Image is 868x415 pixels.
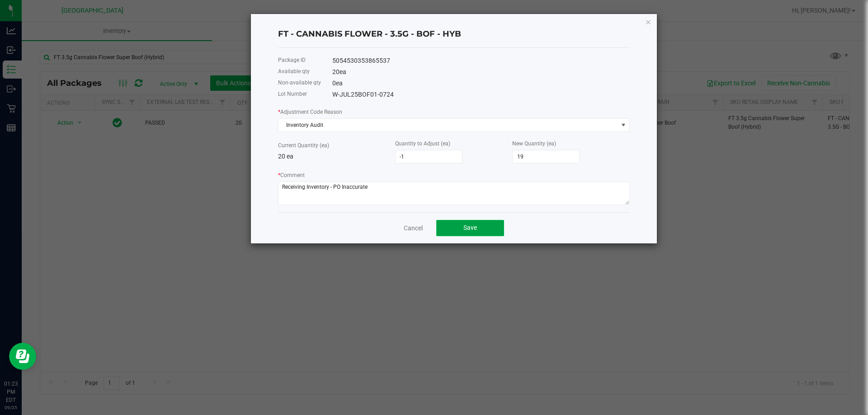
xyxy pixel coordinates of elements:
p: 20 ea [278,152,395,161]
label: New Quantity (ea) [512,140,556,148]
label: Lot Number [278,90,307,98]
label: Comment [278,171,305,179]
input: 0 [513,150,579,163]
span: Save [463,224,477,231]
label: Adjustment Code Reason [278,108,342,116]
iframe: Resource center [9,343,36,370]
input: 0 [396,150,462,163]
div: 5054530353865537 [332,56,630,65]
label: Current Quantity (ea) [278,141,329,149]
button: Save [436,220,504,236]
span: ea [340,68,346,75]
span: ea [336,79,343,87]
a: Cancel [404,224,423,233]
span: Inventory Audit [278,119,618,131]
label: Package ID [278,56,306,64]
h4: FT - CANNABIS FLOWER - 3.5G - BOF - HYB [278,28,630,40]
label: Quantity to Adjust (ea) [395,140,450,148]
div: W-JUL25BOF01-0724 [332,90,630,99]
div: 20 [332,67,630,77]
div: 0 [332,79,630,88]
label: Available qty [278,67,310,75]
label: Non-available qty [278,79,321,87]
